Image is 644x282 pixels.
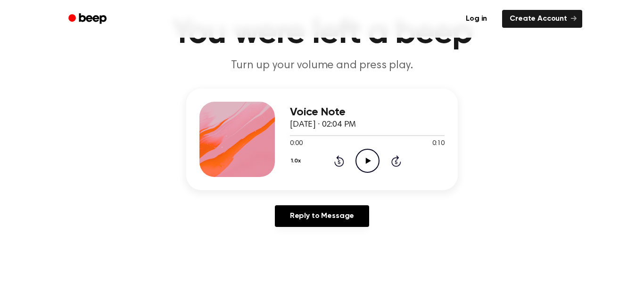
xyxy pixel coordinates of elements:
[141,58,503,73] p: Turn up your volume and press play.
[290,139,302,149] span: 0:00
[290,106,445,119] h3: Voice Note
[456,8,496,30] a: Log in
[275,205,369,227] a: Reply to Message
[432,139,445,149] span: 0:10
[62,10,115,28] a: Beep
[290,153,304,169] button: 1.0x
[290,121,356,129] span: [DATE] · 02:04 PM
[502,10,582,28] a: Create Account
